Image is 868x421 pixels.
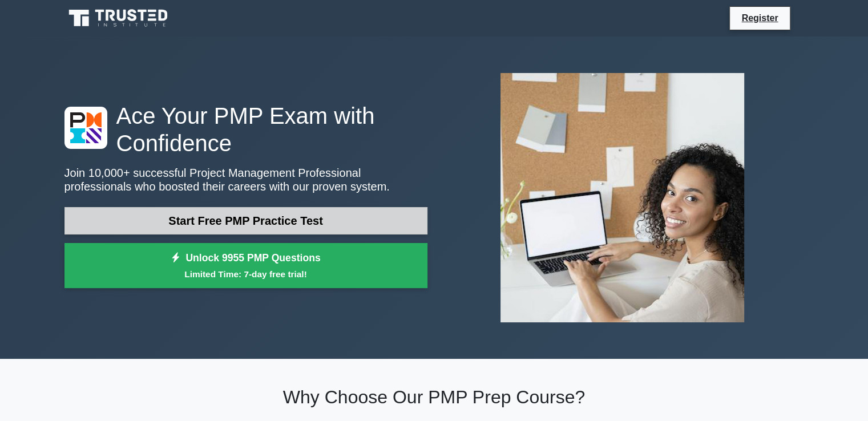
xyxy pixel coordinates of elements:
[734,11,785,25] a: Register
[64,207,427,234] a: Start Free PMP Practice Test
[64,102,427,157] h1: Ace Your PMP Exam with Confidence
[64,243,427,289] a: Unlock 9955 PMP QuestionsLimited Time: 7-day free trial!
[64,166,427,193] p: Join 10,000+ successful Project Management Professional professionals who boosted their careers w...
[64,386,804,408] h2: Why Choose Our PMP Prep Course?
[79,268,413,281] small: Limited Time: 7-day free trial!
